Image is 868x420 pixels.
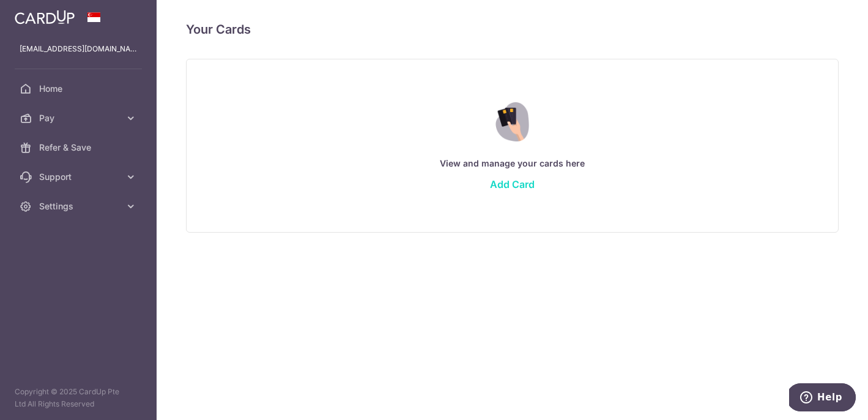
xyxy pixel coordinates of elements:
[211,156,814,171] p: View and manage your cards here
[186,20,251,39] h4: Your Cards
[28,9,53,20] span: Help
[486,102,538,141] img: Credit Card
[39,83,120,95] span: Home
[789,383,856,414] iframe: Opens a widget where you can find more information
[39,141,120,154] span: Refer & Save
[20,43,137,55] p: [EMAIL_ADDRESS][DOMAIN_NAME]
[39,200,120,212] span: Settings
[490,178,535,190] a: Add Card
[39,171,120,183] span: Support
[39,112,120,124] span: Pay
[15,10,75,24] img: CardUp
